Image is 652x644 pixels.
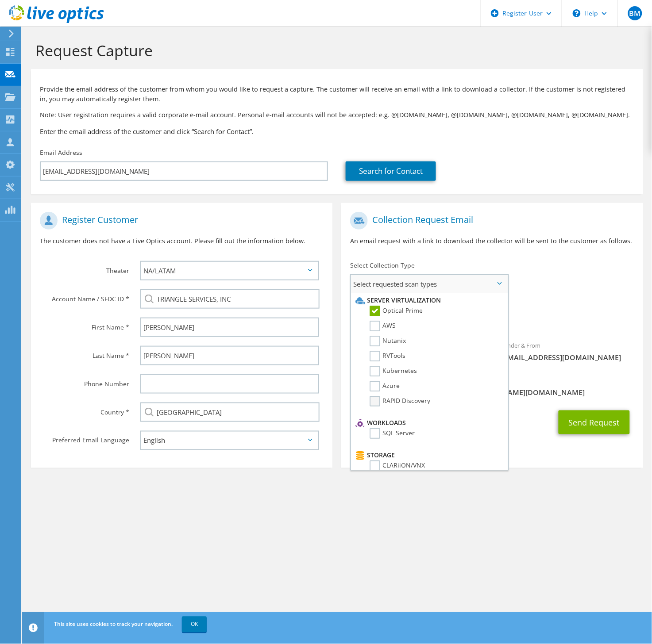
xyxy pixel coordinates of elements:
p: An email request with a link to download the collector will be sent to the customer as follows. [350,236,634,246]
div: CC & Reply To [341,371,643,402]
div: To [341,336,492,367]
label: Country * [40,402,129,417]
div: Requested Collections [341,296,643,332]
label: Theater [40,261,129,275]
label: Select Collection Type [350,261,415,270]
h1: Request Capture [35,41,634,60]
label: Email Address [40,148,82,157]
label: CLARiiON/VNX [370,460,425,471]
label: Last Name * [40,346,129,360]
label: Optical Prime [370,306,423,316]
span: [EMAIL_ADDRESS][DOMAIN_NAME] [501,353,634,362]
svg: \n [573,9,581,17]
span: This site uses cookies to track your navigation. [54,621,173,628]
h3: Enter the email address of the customer and click “Search for Contact”. [40,126,634,136]
button: Send Request [559,410,630,434]
li: Storage [353,450,503,460]
label: SQL Server [370,428,415,439]
p: The customer does not have a Live Optics account. Please fill out the information below. [40,236,324,246]
label: AWS [370,321,396,331]
label: Azure [370,381,400,391]
label: Phone Number [40,374,129,388]
a: Search for Contact [346,161,436,181]
span: Select requested scan types [351,275,508,293]
label: Account Name / SFDC ID * [40,289,129,303]
label: RAPID Discovery [370,396,430,406]
li: Server Virtualization [353,295,503,306]
label: Nutanix [370,336,406,346]
a: OK [182,617,207,632]
label: First Name * [40,318,129,332]
label: RVTools [370,351,405,361]
h1: Register Customer [40,212,319,230]
p: Note: User registration requires a valid corporate e-mail account. Personal e-mail accounts will ... [40,110,634,120]
div: Sender & From [492,336,643,367]
label: Preferred Email Language [40,431,129,445]
span: BM [628,6,642,20]
p: Provide the email address of the customer from whom you would like to request a capture. The cust... [40,84,634,104]
li: Workloads [353,418,503,428]
h1: Collection Request Email [350,212,629,230]
label: Kubernetes [370,366,417,376]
